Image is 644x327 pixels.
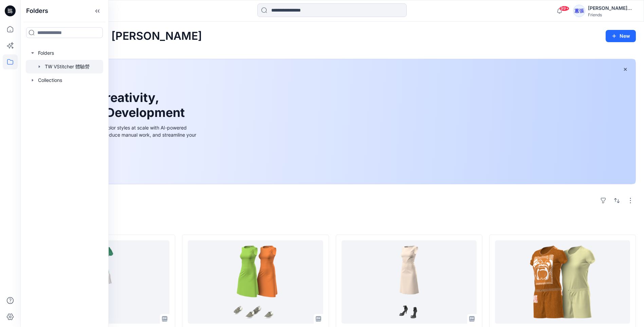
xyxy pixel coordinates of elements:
[45,154,198,167] a: Discover more
[573,5,585,17] div: 蕙張
[342,240,477,324] a: 2025-0816-kaneko-A-line洋裝
[559,6,569,11] span: 99+
[495,240,630,324] a: Jeff Chen Homework20250809
[188,240,323,324] a: chunti0816-3
[45,90,188,120] h1: Unleash Creativity, Speed Up Development
[45,124,198,145] div: Explore ideas faster and recolor styles at scale with AI-powered tools that boost creativity, red...
[29,30,202,42] h2: Welcome back, [PERSON_NAME]
[29,220,636,228] h4: Styles
[588,4,636,12] div: [PERSON_NAME]純 張
[588,12,636,17] div: Friends
[606,30,636,42] button: New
